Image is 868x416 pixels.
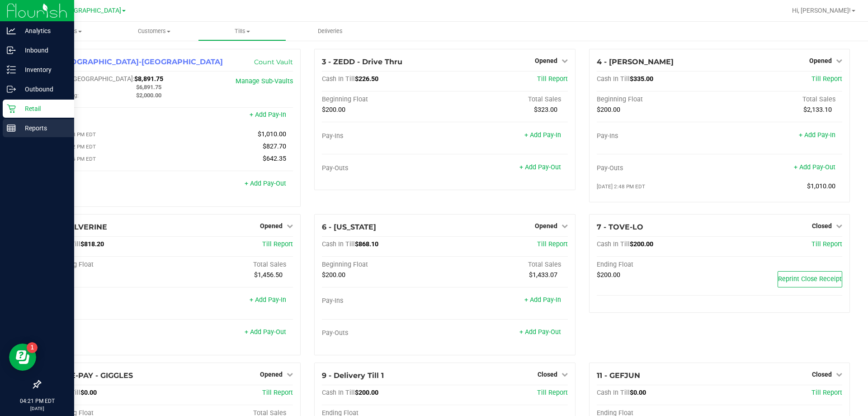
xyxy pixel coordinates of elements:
[812,222,832,230] span: Closed
[306,27,355,35] span: Deliveries
[250,296,286,304] a: + Add Pay-In
[16,64,70,75] p: Inventory
[322,132,445,140] div: Pay-Ins
[198,27,286,35] span: Tills
[322,371,384,380] span: 9 - Delivery Till 1
[524,296,561,304] a: + Add Pay-In
[812,371,832,378] span: Closed
[630,389,646,397] span: $0.00
[597,57,674,66] span: 4 - [PERSON_NAME]
[110,22,198,41] a: Customers
[322,271,345,279] span: $200.00
[597,75,630,83] span: Cash In Till
[597,106,620,114] span: $200.00
[47,329,170,337] div: Pay-Outs
[59,7,121,14] span: [GEOGRAPHIC_DATA]
[529,271,557,279] span: $1,433.07
[445,96,568,104] div: Total Sales
[803,106,832,114] span: $2,133.10
[47,181,170,189] div: Pay-Outs
[537,389,568,397] a: Till Report
[110,27,198,35] span: Customers
[322,240,355,248] span: Cash In Till
[7,46,16,55] inline-svg: Inbound
[254,271,283,279] span: $1,456.50
[322,329,445,337] div: Pay-Outs
[778,275,842,283] span: Reprint Close Receipt
[136,92,161,99] span: $2,000.00
[16,84,70,95] p: Outbound
[534,106,557,114] span: $323.00
[322,297,445,305] div: Pay-Ins
[322,57,402,66] span: 3 - ZEDD - Drive Thru
[519,328,561,336] a: + Add Pay-Out
[254,58,293,66] a: Count Vault
[27,342,38,353] iframe: Resource center unread badge
[4,405,70,412] p: [DATE]
[263,155,286,163] span: $642.35
[322,164,445,172] div: Pay-Outs
[262,389,293,397] a: Till Report
[597,164,720,172] div: Pay-Outs
[355,240,378,248] span: $868.10
[537,75,568,83] a: Till Report
[597,271,620,279] span: $200.00
[245,180,286,187] a: + Add Pay-Out
[16,103,70,114] p: Retail
[4,397,70,405] p: 04:21 PM EDT
[597,96,720,104] div: Beginning Float
[286,22,374,41] a: Deliveries
[198,22,286,41] a: Tills
[809,57,832,64] span: Opened
[136,84,161,91] span: $6,891.75
[630,75,653,83] span: $335.00
[16,25,70,36] p: Analytics
[134,75,163,83] span: $8,891.75
[519,163,561,171] a: + Add Pay-Out
[811,75,842,83] a: Till Report
[260,371,283,378] span: Opened
[811,240,842,248] a: Till Report
[799,131,835,139] a: + Add Pay-In
[16,45,70,56] p: Inbound
[47,57,223,66] span: 1 - [GEOGRAPHIC_DATA]-[GEOGRAPHIC_DATA]
[7,85,16,94] inline-svg: Outbound
[263,143,286,150] span: $827.70
[258,130,286,138] span: $1,010.00
[597,132,720,140] div: Pay-Ins
[322,106,345,114] span: $200.00
[535,222,557,230] span: Opened
[719,96,842,104] div: Total Sales
[7,124,16,133] inline-svg: Reports
[80,240,104,248] span: $818.20
[16,123,70,134] p: Reports
[597,223,643,231] span: 7 - TOVE-LO
[260,222,283,230] span: Opened
[80,389,97,397] span: $0.00
[9,344,36,371] iframe: Resource center
[597,371,640,380] span: 11 - GEFJUN
[47,75,134,83] span: Cash In [GEOGRAPHIC_DATA]:
[597,261,720,269] div: Ending Float
[322,261,445,269] div: Beginning Float
[262,240,293,248] a: Till Report
[245,328,286,336] a: + Add Pay-Out
[47,371,133,380] span: 8 - PRE-PAY - GIGGLES
[811,389,842,397] a: Till Report
[597,240,630,248] span: Cash In Till
[535,57,557,64] span: Opened
[537,240,568,248] a: Till Report
[250,111,286,119] a: + Add Pay-In
[630,240,653,248] span: $200.00
[778,271,842,287] button: Reprint Close Receipt
[792,7,851,14] span: Hi, [PERSON_NAME]!
[445,261,568,269] div: Total Sales
[7,65,16,74] inline-svg: Inventory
